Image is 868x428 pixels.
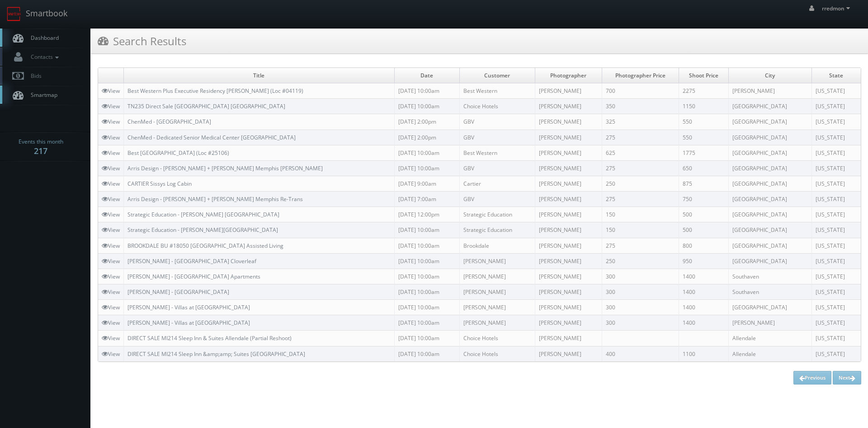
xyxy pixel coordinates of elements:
[811,346,861,361] td: [US_STATE]
[811,222,861,238] td: [US_STATE]
[102,134,120,141] a: View
[728,207,811,222] td: [GEOGRAPHIC_DATA]
[459,269,535,284] td: [PERSON_NAME]
[728,114,811,130] td: [GEOGRAPHIC_DATA]
[127,195,303,203] a: Arris Design - [PERSON_NAME] + [PERSON_NAME] Memphis Re-Trans
[728,83,811,99] td: [PERSON_NAME]
[728,192,811,207] td: [GEOGRAPHIC_DATA]
[602,346,679,361] td: 400
[127,350,305,358] a: DIRECT SALE MI214 Sleep Inn &amp;amp; Suites [GEOGRAPHIC_DATA]
[127,149,229,157] a: Best [GEOGRAPHIC_DATA] (Loc #25106)
[394,130,459,145] td: [DATE] 2:00pm
[535,114,602,130] td: [PERSON_NAME]
[811,99,861,114] td: [US_STATE]
[127,226,278,234] a: Strategic Education - [PERSON_NAME][GEOGRAPHIC_DATA]
[394,114,459,130] td: [DATE] 2:00pm
[102,350,120,358] a: View
[394,176,459,191] td: [DATE] 9:00am
[679,269,728,284] td: 1400
[459,315,535,331] td: [PERSON_NAME]
[394,145,459,160] td: [DATE] 10:00am
[127,242,283,250] a: BROOKDALE BU #18050 [GEOGRAPHIC_DATA] Assisted Living
[102,102,120,110] a: View
[102,149,120,157] a: View
[394,269,459,284] td: [DATE] 10:00am
[811,176,861,191] td: [US_STATE]
[679,68,728,83] td: Shoot Price
[602,192,679,207] td: 275
[602,68,679,83] td: Photographer Price
[459,238,535,253] td: Brookdale
[459,253,535,269] td: [PERSON_NAME]
[602,207,679,222] td: 150
[728,160,811,176] td: [GEOGRAPHIC_DATA]
[535,346,602,361] td: [PERSON_NAME]
[535,145,602,160] td: [PERSON_NAME]
[459,300,535,315] td: [PERSON_NAME]
[102,180,120,188] a: View
[459,346,535,361] td: Choice Hotels
[127,257,256,265] a: [PERSON_NAME] - [GEOGRAPHIC_DATA] Cloverleaf
[811,284,861,299] td: [US_STATE]
[7,7,21,21] img: smartbook-logo.png
[102,319,120,327] a: View
[535,99,602,114] td: [PERSON_NAME]
[535,68,602,83] td: Photographer
[102,273,120,280] a: View
[394,207,459,222] td: [DATE] 12:00pm
[602,160,679,176] td: 275
[602,222,679,238] td: 150
[728,269,811,284] td: Southaven
[394,300,459,315] td: [DATE] 10:00am
[535,192,602,207] td: [PERSON_NAME]
[394,315,459,331] td: [DATE] 10:00am
[535,238,602,253] td: [PERSON_NAME]
[394,68,459,83] td: Date
[535,284,602,299] td: [PERSON_NAME]
[459,68,535,83] td: Customer
[19,137,63,146] span: Events this month
[679,130,728,145] td: 550
[602,300,679,315] td: 300
[102,288,120,296] a: View
[602,269,679,284] td: 300
[602,238,679,253] td: 275
[459,145,535,160] td: Best Western
[602,315,679,331] td: 300
[127,288,229,296] a: [PERSON_NAME] - [GEOGRAPHIC_DATA]
[102,334,120,342] a: View
[102,164,120,172] a: View
[535,269,602,284] td: [PERSON_NAME]
[811,192,861,207] td: [US_STATE]
[679,83,728,99] td: 2275
[535,253,602,269] td: [PERSON_NAME]
[102,257,120,265] a: View
[679,284,728,299] td: 1400
[602,284,679,299] td: 300
[822,5,853,12] span: rredmon
[811,114,861,130] td: [US_STATE]
[535,300,602,315] td: [PERSON_NAME]
[26,72,42,80] span: Bids
[811,269,861,284] td: [US_STATE]
[127,118,211,125] a: ChenMed - [GEOGRAPHIC_DATA]
[394,222,459,238] td: [DATE] 10:00am
[394,192,459,207] td: [DATE] 7:00am
[459,192,535,207] td: GBV
[602,114,679,130] td: 325
[679,346,728,361] td: 1100
[728,315,811,331] td: [PERSON_NAME]
[127,273,260,280] a: [PERSON_NAME] - [GEOGRAPHIC_DATA] Apartments
[679,192,728,207] td: 750
[679,300,728,315] td: 1400
[679,222,728,238] td: 500
[127,164,323,172] a: Arris Design - [PERSON_NAME] + [PERSON_NAME] Memphis [PERSON_NAME]
[602,145,679,160] td: 625
[535,83,602,99] td: [PERSON_NAME]
[811,315,861,331] td: [US_STATE]
[679,207,728,222] td: 500
[127,180,192,188] a: CARTIER Sissys Log Cabin
[394,253,459,269] td: [DATE] 10:00am
[679,145,728,160] td: 1775
[535,222,602,238] td: [PERSON_NAME]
